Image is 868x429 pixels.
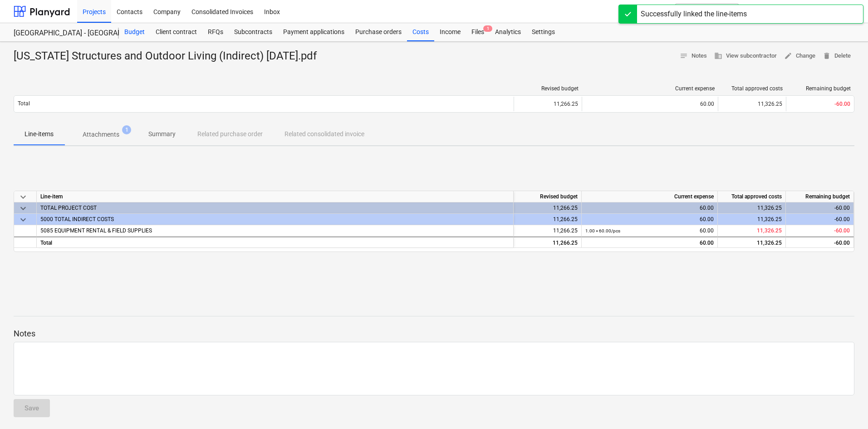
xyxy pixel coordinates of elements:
p: Total [18,100,30,108]
span: keyboard_arrow_down [18,203,29,214]
div: 60.00 [585,202,714,214]
button: Delete [819,49,854,63]
a: Payment applications [278,23,350,41]
div: 11,326.25 [718,97,786,111]
div: Revised budget [514,191,582,202]
div: 11,326.25 [718,202,786,214]
div: Successfully linked the line-items [641,9,747,20]
a: Income [434,23,466,41]
iframe: Chat Widget [823,385,868,429]
div: Remaining budget [790,85,851,92]
button: Change [780,49,819,63]
p: Line-items [25,129,54,139]
a: Analytics [490,23,526,41]
div: 11,326.25 [718,214,786,225]
a: Subcontracts [229,23,278,41]
a: Files1 [466,23,490,41]
div: Current expense [586,85,715,92]
span: edit [784,52,792,60]
div: 11,266.25 [514,237,582,248]
div: Current expense [582,191,718,202]
div: 11,266.25 [514,202,582,214]
span: business [714,52,722,60]
span: keyboard_arrow_down [18,192,29,202]
div: Total approved costs [722,85,783,92]
div: 60.00 [586,101,714,107]
span: View subcontractor [714,51,777,61]
div: Line-item [37,191,514,202]
div: [GEOGRAPHIC_DATA] - [GEOGRAPHIC_DATA] [14,29,108,38]
span: 5085 EQUIPMENT RENTAL & FIELD SUPPLIES [40,227,152,234]
span: 1 [122,125,131,134]
small: 1.00 × 60.00 / pcs [585,228,620,233]
button: View subcontractor [711,49,780,63]
div: -60.00 [786,214,854,225]
p: Summary [148,129,176,139]
div: 60.00 [585,225,714,237]
a: Purchase orders [350,23,407,41]
div: -60.00 [786,237,854,248]
div: 11,266.25 [514,225,582,237]
span: Change [784,51,815,61]
a: Client contract [150,23,202,41]
span: delete [823,52,831,60]
a: Settings [526,23,560,41]
span: 1 [483,25,492,32]
span: notes [680,52,688,60]
a: RFQs [202,23,229,41]
div: Remaining budget [786,191,854,202]
p: Attachments [83,130,119,139]
div: Revised budget [518,85,579,92]
span: -60.00 [834,227,850,234]
div: -60.00 [786,202,854,214]
div: 11,326.25 [718,237,786,248]
div: Total approved costs [718,191,786,202]
div: [US_STATE] Structures and Outdoor Living (Indirect) [DATE].pdf [14,49,324,64]
a: Costs [407,23,434,41]
span: Delete [823,51,851,61]
p: Notes [14,328,854,339]
a: Budget [119,23,150,41]
div: Total [37,237,514,248]
div: 11,266.25 [514,97,582,111]
span: Notes [680,51,707,61]
span: -60.00 [834,101,850,107]
div: 60.00 [585,237,714,249]
div: 60.00 [585,214,714,225]
span: 11,326.25 [757,227,782,234]
div: 11,266.25 [514,214,582,225]
div: TOTAL PROJECT COST [40,202,510,213]
button: Notes [676,49,711,63]
div: 5000 TOTAL INDIRECT COSTS [40,214,510,225]
div: Files [466,23,490,41]
span: keyboard_arrow_down [18,214,29,225]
